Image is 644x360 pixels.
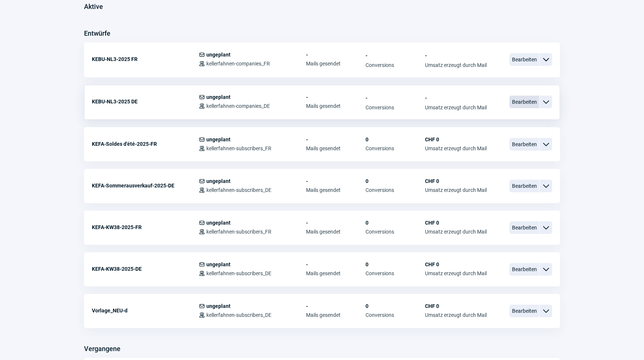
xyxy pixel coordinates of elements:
span: Bearbeiten [509,305,539,317]
span: 0 [366,178,425,184]
span: ungeplant [206,52,231,58]
span: - [306,178,366,184]
span: Bearbeiten [509,138,539,151]
span: Conversions [366,312,425,318]
span: Mails gesendet [306,229,366,235]
span: Mails gesendet [306,312,366,318]
span: Mails gesendet [306,145,366,151]
span: - [306,303,366,309]
span: Bearbeiten [509,96,539,108]
span: Umsatz erzeugt durch Mail [425,270,487,276]
span: Bearbeiten [509,221,539,234]
span: Conversions [366,187,425,193]
span: CHF 0 [425,136,487,142]
div: Vorlage_NEU-d [92,303,199,318]
span: 0 [366,261,425,267]
span: CHF 0 [425,303,487,309]
span: Umsatz erzeugt durch Mail [425,312,487,318]
span: CHF 0 [425,178,487,184]
h3: Vergangene [84,343,120,355]
span: ungeplant [206,178,231,184]
span: ungeplant [206,136,231,142]
span: Umsatz erzeugt durch Mail [425,145,487,151]
span: - [366,94,425,102]
span: Mails gesendet [306,270,366,276]
h3: Entwürfe [84,28,110,39]
span: Mails gesendet [306,103,366,109]
span: kellerfahnen-subscribers_DE [206,270,271,276]
span: Bearbeiten [509,180,539,192]
span: Umsatz erzeugt durch Mail [425,105,487,110]
span: kellerfahnen-subscribers_FR [206,145,271,151]
span: ungeplant [206,303,231,309]
span: kellerfahnen-subscribers_DE [206,187,271,193]
span: ungeplant [206,220,231,226]
div: KEBU-NL3-2025 DE [92,94,199,109]
span: Bearbeiten [509,263,539,276]
span: ungeplant [206,94,231,100]
div: KEFA-Soldes d'été-2025-FR [92,136,199,151]
span: 0 [366,303,425,309]
span: Bearbeiten [509,53,539,66]
span: - [425,52,487,59]
span: - [366,52,425,59]
span: kellerfahnen-companies_DE [206,103,270,109]
span: - [306,261,366,267]
span: Umsatz erzeugt durch Mail [425,187,487,193]
span: - [306,52,366,58]
span: - [306,136,366,142]
span: Conversions [366,105,425,110]
span: Conversions [366,270,425,276]
span: kellerfahnen-subscribers_FR [206,229,271,235]
span: Conversions [366,145,425,151]
h3: Aktive [84,1,103,13]
span: Conversions [366,229,425,235]
span: Umsatz erzeugt durch Mail [425,62,487,68]
span: Mails gesendet [306,187,366,193]
span: ungeplant [206,261,231,267]
span: Conversions [366,62,425,68]
span: CHF 0 [425,261,487,267]
span: kellerfahnen-subscribers_DE [206,312,271,318]
span: - [425,94,487,102]
div: KEFA-KW38-2025-DE [92,261,199,276]
span: - [306,94,366,100]
span: 0 [366,220,425,226]
div: KEFA-KW38-2025-FR [92,220,199,235]
span: CHF 0 [425,220,487,226]
div: KEFA-Sommerausverkauf-2025-DE [92,178,199,193]
span: kellerfahnen-companies_FR [206,61,270,67]
span: Umsatz erzeugt durch Mail [425,229,487,235]
span: Mails gesendet [306,61,366,67]
span: - [306,220,366,226]
span: 0 [366,136,425,142]
div: KEBU-NL3-2025 FR [92,52,199,67]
